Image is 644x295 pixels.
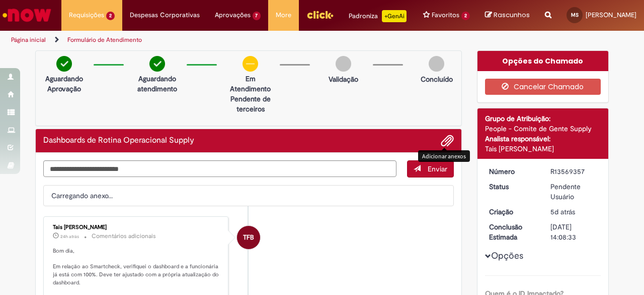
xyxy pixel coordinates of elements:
li: Carregando anexo... [43,185,454,206]
div: [DATE] 14:08:33 [550,222,597,242]
img: check-circle-green.png [149,56,165,72]
span: 7 [253,12,261,20]
div: Analista responsável: [485,134,601,144]
h2: Dashboards de Rotina Operacional Supply Histórico de tíquete [43,136,194,145]
p: Validação [329,74,358,84]
span: Rascunhos [494,10,530,20]
div: Tais Folhadella Barbosa Bellagamba [237,226,260,249]
span: [PERSON_NAME] [586,11,636,19]
button: Adicionar anexos [441,134,454,147]
span: Despesas Corporativas [130,10,200,20]
dt: Criação [481,207,543,217]
span: Enviar [428,164,447,173]
div: Tais [PERSON_NAME] [485,144,601,154]
time: 26/09/2025 09:26:44 [550,207,575,216]
p: Em Atendimento [226,74,275,94]
span: More [276,10,291,20]
div: Adicionar anexos [418,150,470,162]
span: 2 [461,12,470,20]
dt: Conclusão Estimada [481,222,543,242]
span: Aprovações [215,10,251,20]
p: Pendente de terceiros [226,94,275,114]
span: Requisições [69,10,104,20]
img: check-circle-green.png [56,56,72,72]
img: img-circle-grey.png [429,56,444,72]
img: click_logo_yellow_360x200.png [306,7,334,22]
div: People - Comite de Gente Supply [485,124,601,134]
a: Formulário de Atendimento [67,36,142,44]
img: img-circle-grey.png [336,56,351,72]
button: Enviar [407,160,454,178]
button: Cancelar Chamado [485,79,601,95]
p: +GenAi [382,10,407,22]
small: Comentários adicionais [92,232,156,241]
div: Opções do Chamado [477,51,609,71]
img: circle-minus.png [243,56,258,72]
img: ServiceNow [1,5,53,25]
ul: Trilhas de página [8,31,422,49]
div: 26/09/2025 09:26:44 [550,207,597,217]
span: 5d atrás [550,207,575,216]
dt: Status [481,182,543,192]
p: Concluído [421,74,453,84]
p: Aguardando atendimento [133,74,182,94]
span: Favoritos [432,10,459,20]
a: Rascunhos [485,11,530,20]
time: 29/09/2025 11:46:48 [60,233,79,240]
div: Tais [PERSON_NAME] [53,224,220,230]
span: MS [571,12,579,18]
span: 2 [106,12,115,20]
div: Padroniza [349,10,407,22]
span: 24h atrás [60,233,79,240]
p: Aguardando Aprovação [40,74,89,94]
div: Grupo de Atribuição: [485,113,601,124]
dt: Número [481,166,543,176]
a: Página inicial [11,36,46,44]
textarea: Digite sua mensagem aqui... [43,160,396,177]
div: R13569357 [550,166,597,176]
span: TFB [243,225,254,250]
div: Pendente Usuário [550,182,597,202]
